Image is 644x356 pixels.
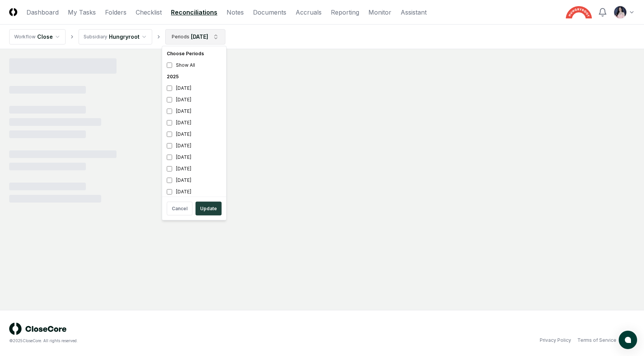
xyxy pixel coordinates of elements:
[164,152,225,163] div: [DATE]
[164,82,225,94] div: [DATE]
[164,59,225,71] div: Show All
[164,163,225,175] div: [DATE]
[164,140,225,152] div: [DATE]
[164,71,225,82] div: 2025
[164,129,225,140] div: [DATE]
[167,202,192,216] button: Cancel
[164,117,225,129] div: [DATE]
[164,48,225,59] div: Choose Periods
[164,105,225,117] div: [DATE]
[164,175,225,186] div: [DATE]
[164,186,225,198] div: [DATE]
[164,94,225,105] div: [DATE]
[195,202,222,216] button: Update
